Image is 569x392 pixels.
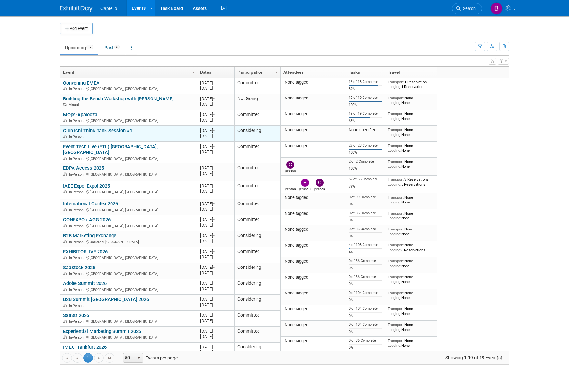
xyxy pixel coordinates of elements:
[63,335,67,339] img: In-Person Event
[200,85,232,91] div: [DATE]
[200,281,232,286] div: [DATE]
[349,202,382,207] div: 0%
[349,346,382,350] div: 0%
[69,240,86,244] span: In-Person
[200,171,232,176] div: [DATE]
[283,111,343,117] div: None tagged
[200,312,232,318] div: [DATE]
[388,159,434,169] div: None None
[378,70,384,75] span: Column Settings
[316,179,324,187] img: Candice Bakke
[388,264,401,268] span: Lodging:
[63,304,67,307] img: In-Person Event
[63,144,158,156] a: Event Tech Live (ETL) [GEOGRAPHIC_DATA], [GEOGRAPHIC_DATA]
[388,280,401,284] span: Lodging:
[69,172,86,176] span: In-Person
[388,100,401,105] span: Lodging:
[200,249,232,254] div: [DATE]
[388,243,404,247] span: Transport:
[285,187,296,191] div: Mackenzie Hood
[234,199,280,215] td: Committed
[63,256,67,259] img: In-Person Event
[69,320,86,324] span: In-Person
[200,183,232,189] div: [DATE]
[94,353,104,363] a: Go to the next page
[490,2,503,15] img: Brad Froese
[86,45,93,49] span: 19
[69,190,86,194] span: In-Person
[349,96,382,100] div: 10 of 10 Complete
[200,128,232,133] div: [DATE]
[64,356,70,361] span: Go to the first page
[349,87,382,91] div: 89%
[388,322,434,332] div: None None
[83,353,93,363] span: 1
[213,297,215,302] span: -
[234,247,280,263] td: Committed
[452,3,482,14] a: Search
[349,166,382,171] div: 100%
[213,329,215,333] span: -
[388,177,404,182] span: Transport:
[63,183,110,189] a: IAEE Expo! Expo! 2025
[388,232,401,236] span: Lodging:
[283,80,343,85] div: None tagged
[63,157,67,160] img: In-Person Event
[388,164,401,169] span: Lodging:
[63,287,194,292] div: [GEOGRAPHIC_DATA], [GEOGRAPHIC_DATA]
[63,118,194,123] div: [GEOGRAPHIC_DATA], [GEOGRAPHIC_DATA]
[63,334,194,340] div: [GEOGRAPHIC_DATA], [GEOGRAPHIC_DATA]
[388,159,404,164] span: Transport:
[430,70,436,75] span: Column Settings
[234,142,280,163] td: Committed
[274,70,279,75] span: Column Settings
[234,215,280,231] td: Committed
[234,279,280,295] td: Considering
[62,353,72,363] a: Go to the first page
[213,249,215,254] span: -
[388,143,404,148] span: Transport:
[388,259,404,263] span: Transport:
[63,328,141,334] a: Experiential Marketing Summit 2026
[234,163,280,181] td: Committed
[388,327,401,332] span: Lodging:
[69,157,86,161] span: In-Person
[339,70,345,75] span: Column Settings
[349,250,382,255] div: 4%
[388,275,434,284] div: None None
[349,211,382,216] div: 0 of 36 Complete
[388,116,401,121] span: Lodging:
[63,255,194,260] div: [GEOGRAPHIC_DATA], [GEOGRAPHIC_DATA]
[63,165,104,171] a: EDPA Access 2025
[200,67,230,78] a: Dates
[213,128,215,133] span: -
[349,307,382,311] div: 0 of 104 Complete
[349,330,382,334] div: 0%
[200,270,232,276] div: [DATE]
[339,67,346,76] a: Column Settings
[200,222,232,228] div: [DATE]
[123,353,134,362] span: 50
[228,70,233,75] span: Column Settings
[388,275,404,279] span: Transport:
[283,211,343,216] div: None tagged
[63,271,194,276] div: [GEOGRAPHIC_DATA], [GEOGRAPHIC_DATA]
[234,263,280,279] td: Considering
[234,94,280,110] td: Not Going
[73,353,82,363] a: Go to the previous page
[349,177,382,182] div: 52 of 66 Complete
[213,80,215,85] span: -
[388,96,434,105] div: None None
[69,119,86,123] span: In-Person
[461,6,476,11] span: Search
[200,350,232,355] div: [DATE]
[388,195,404,200] span: Transport:
[63,272,67,275] img: In-Person Event
[200,265,232,270] div: [DATE]
[200,144,232,149] div: [DATE]
[388,227,404,231] span: Transport:
[69,304,86,308] span: In-Person
[63,67,193,78] a: Event
[388,182,401,187] span: Lodging:
[200,80,232,85] div: [DATE]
